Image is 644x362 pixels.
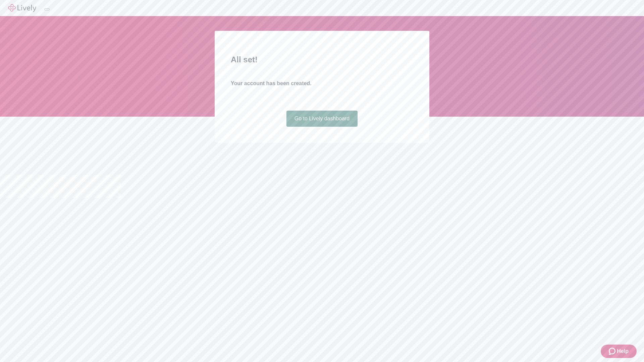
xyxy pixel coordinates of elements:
[609,347,617,355] svg: Zendesk support icon
[617,347,629,355] span: Help
[44,8,50,10] button: Log out
[286,111,358,127] a: Go to Lively dashboard
[8,4,36,12] img: Lively
[231,79,413,87] h4: Your account has been created.
[601,345,637,358] button: Zendesk support iconHelp
[231,54,413,66] h2: All set!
